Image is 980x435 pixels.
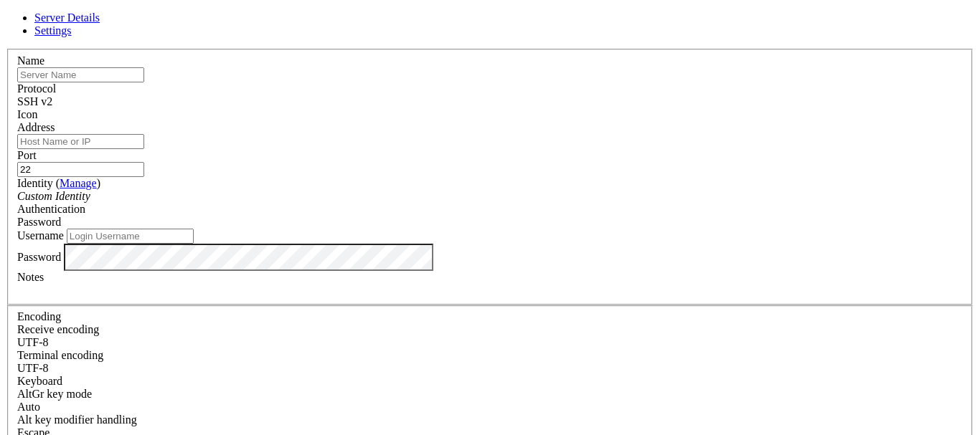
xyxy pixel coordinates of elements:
[17,121,55,133] label: Address
[17,177,100,189] label: Identity
[17,229,64,242] label: Username
[17,82,56,95] label: Protocol
[17,216,963,229] div: Password
[17,203,85,215] label: Authentication
[17,67,144,82] input: Server Name
[17,134,144,149] input: Host Name or IP
[17,54,44,67] label: Name
[17,95,52,107] span: SSH v2
[56,177,100,189] span: ( )
[34,11,100,24] a: Server Details
[17,149,37,161] label: Port
[17,190,963,203] div: Custom Identity
[17,271,44,283] label: Notes
[17,362,963,375] div: UTF-8
[60,177,97,189] a: Manage
[17,401,40,413] span: Auto
[17,349,103,361] label: The default terminal encoding. ISO-2022 enables character map translations (like graphics maps). ...
[17,95,963,108] div: SSH v2
[34,24,72,37] a: Settings
[17,388,92,400] label: Set the expected encoding for data received from the host. If the encodings do not match, visual ...
[17,414,137,426] label: Controls how the Alt key is handled. Escape: Send an ESC prefix. 8-Bit: Add 128 to the typed char...
[17,216,61,228] span: Password
[17,108,37,120] label: Icon
[17,323,99,335] label: Set the expected encoding for data received from the host. If the encodings do not match, visual ...
[17,336,49,348] span: UTF-8
[17,401,963,414] div: Auto
[17,362,49,374] span: UTF-8
[17,310,61,322] label: Encoding
[17,250,61,262] label: Password
[67,229,194,244] input: Login Username
[17,375,62,387] label: Keyboard
[17,336,963,349] div: UTF-8
[17,162,144,177] input: Port Number
[17,190,90,202] i: Custom Identity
